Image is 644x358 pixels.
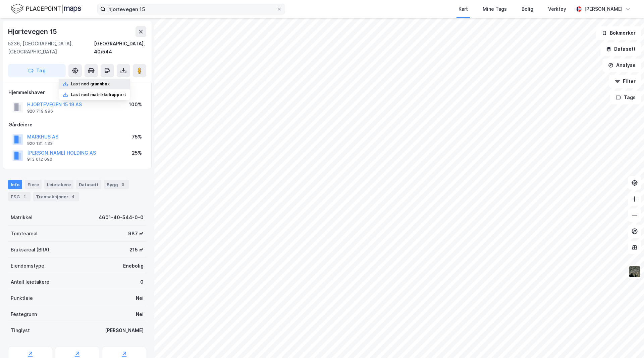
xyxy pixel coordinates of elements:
div: Leietakere [44,180,73,189]
div: Festegrunn [11,310,37,318]
div: Nei [136,294,144,302]
div: 920 131 433 [27,141,53,146]
div: 75% [132,133,142,141]
div: Bygg [104,180,129,189]
div: [PERSON_NAME] [105,326,144,334]
button: Tag [8,64,66,77]
button: Filter [609,75,641,88]
div: Last ned matrikkelrapport [71,92,126,97]
div: 3 [119,181,126,188]
div: Mine Tags [483,5,507,13]
div: Matrikkel [11,213,33,222]
div: 25% [132,149,142,157]
div: Hjemmelshaver [8,88,146,96]
div: 913 012 690 [27,157,52,162]
div: [GEOGRAPHIC_DATA], 40/544 [94,40,146,56]
div: 4 [70,193,76,200]
button: Datasett [600,42,641,56]
div: Tinglyst [11,326,30,334]
div: 0 [140,278,144,286]
div: Hjortevegen 15 [8,26,58,37]
div: Eiere [25,180,42,189]
div: 100% [129,101,142,109]
div: [PERSON_NAME] [584,5,623,13]
div: Kontrollprogram for chat [610,326,644,358]
div: Verktøy [548,5,566,13]
button: Tags [610,91,641,104]
div: Last ned grunnbok [71,81,110,87]
div: Info [8,180,22,189]
img: logo.f888ab2527a4732fd821a326f86c7f29.svg [11,3,81,15]
div: 987 ㎡ [128,230,144,238]
div: 920 719 996 [27,109,53,114]
div: Datasett [76,180,101,189]
button: Analyse [602,58,641,72]
iframe: Chat Widget [610,326,644,358]
input: Søk på adresse, matrikkel, gårdeiere, leietakere eller personer [106,4,277,14]
div: Tomteareal [11,230,38,238]
div: Enebolig [123,262,144,270]
div: 1 [21,193,28,200]
div: Bruksareal (BRA) [11,246,49,254]
div: Punktleie [11,294,33,302]
div: Antall leietakere [11,278,49,286]
div: Bolig [522,5,533,13]
div: 215 ㎡ [129,246,144,254]
div: ESG [8,192,31,201]
img: 9k= [628,265,641,278]
div: 4601-40-544-0-0 [99,213,144,222]
div: Kart [459,5,468,13]
div: 5236, [GEOGRAPHIC_DATA], [GEOGRAPHIC_DATA] [8,40,94,56]
button: Bokmerker [596,26,641,40]
div: Transaksjoner [33,192,79,201]
div: Eiendomstype [11,262,44,270]
div: Nei [136,310,144,318]
div: Gårdeiere [8,121,146,129]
